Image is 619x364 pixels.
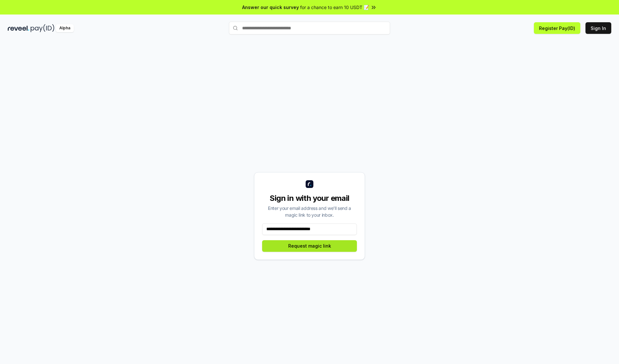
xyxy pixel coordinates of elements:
button: Register Pay(ID) [534,22,580,34]
div: Enter your email address and we’ll send a magic link to your inbox. [262,205,357,218]
span: for a chance to earn 10 USDT 📝 [300,4,369,11]
button: Request magic link [262,240,357,252]
img: pay_id [31,24,54,32]
button: Sign In [585,22,611,34]
div: Alpha [56,24,74,32]
img: logo_small [306,180,313,188]
span: Answer our quick survey [242,4,299,11]
div: Sign in with your email [262,193,357,203]
img: reveel_dark [8,24,29,32]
